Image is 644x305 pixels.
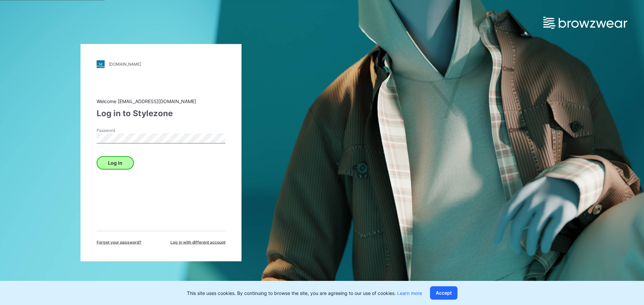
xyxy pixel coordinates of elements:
span: Forget your password? [97,239,142,245]
img: stylezone-logo.562084cfcfab977791bfbf7441f1a819.svg [97,60,105,68]
label: Password [97,127,144,133]
p: This site uses cookies. By continuing to browse the site, you are agreeing to our use of cookies. [187,290,422,297]
button: Log in [97,156,134,169]
div: Log in to Stylezone [97,107,225,119]
img: browzwear-logo.e42bd6dac1945053ebaf764b6aa21510.svg [543,17,627,29]
div: Welcome [EMAIL_ADDRESS][DOMAIN_NAME] [97,97,225,104]
a: Learn more [397,290,422,296]
button: Accept [430,286,458,300]
span: Log in with different account [170,239,225,245]
a: [DOMAIN_NAME] [97,60,225,68]
div: [DOMAIN_NAME] [109,62,141,67]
